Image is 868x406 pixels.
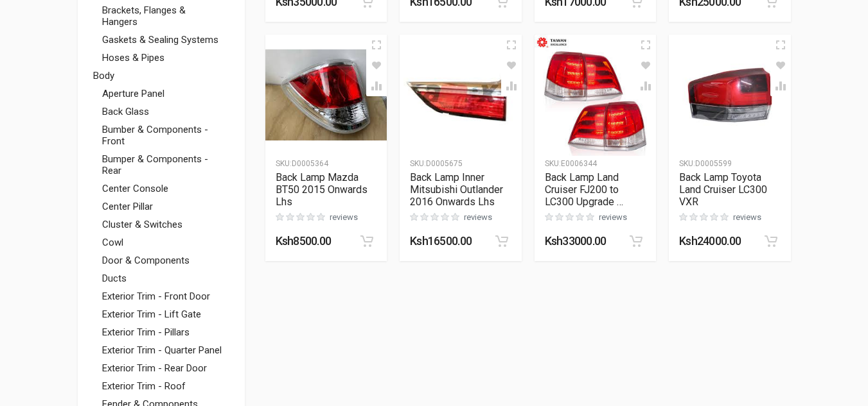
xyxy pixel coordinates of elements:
[669,156,791,171] div: D0005599
[102,34,229,46] a: Gaskets & Sealing Systems
[410,159,426,168] span: SKU :
[770,35,791,55] button: Quick view
[679,171,767,208] a: Back Lamp Toyota Land Cruiser LC300 VXR
[102,106,229,117] a: Back Glass
[464,213,492,221] div: reviews
[410,171,503,208] a: Back Lamp Inner Mitsubishi Outlander 2016 Onwards Lhs
[759,230,783,253] button: Add to cart
[501,76,522,96] button: Add to compare
[635,55,656,76] button: Add to wishlist
[545,159,561,168] span: SKU :
[545,235,607,247] div: Ksh 33000.00
[102,124,229,147] a: Bumber & Components - Front
[102,380,229,392] a: Exterior Trim - Roof
[366,55,387,76] button: Add to wishlist
[400,156,522,171] div: D0005675
[679,159,695,168] span: SKU :
[102,309,229,320] a: Exterior Trim - Lift Gate
[102,255,229,266] a: Door & Components
[102,4,229,28] a: Brackets, Flanges & Hangers
[490,230,513,253] button: Add to cart
[93,70,229,81] a: Body
[276,171,368,208] a: Back Lamp Mazda BT50 2015 Onwards Lhs
[102,183,229,194] a: Center Console
[102,52,229,63] a: Hoses & Pipes
[265,156,387,171] div: D0005364
[535,156,657,171] div: E0006344
[276,159,292,168] span: SKU :
[501,55,522,76] button: Add to wishlist
[599,213,627,221] div: reviews
[635,35,656,55] button: Quick view
[366,35,387,55] button: Quick view
[102,219,229,230] a: Cluster & Switches
[102,237,229,248] a: Cowl
[624,230,648,253] button: Add to cart
[102,344,229,356] a: Exterior Trim - Quarter Panel
[102,291,229,302] a: Exterior Trim - Front Door
[276,235,332,247] div: Ksh 8500.00
[102,273,229,284] a: Ducts
[545,171,623,208] a: Back Lamp Land Cruiser FJ200 to LC300 Upgrade …
[102,362,229,374] a: Exterior Trim - Rear Door
[102,326,229,338] a: Exterior Trim - Pillars
[679,235,741,247] div: Ksh 24000.00
[635,76,656,96] button: Add to compare
[102,88,229,99] a: Aperture Panel
[102,153,229,176] a: Bumper & Components - Rear
[501,35,522,55] button: Quick view
[330,213,358,221] div: reviews
[733,213,761,221] div: reviews
[355,230,378,253] button: Add to cart
[102,201,229,212] a: Center Pillar
[770,55,791,76] button: Add to wishlist
[410,235,472,247] div: Ksh 16500.00
[770,76,791,96] button: Add to compare
[366,76,387,96] button: Add to compare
